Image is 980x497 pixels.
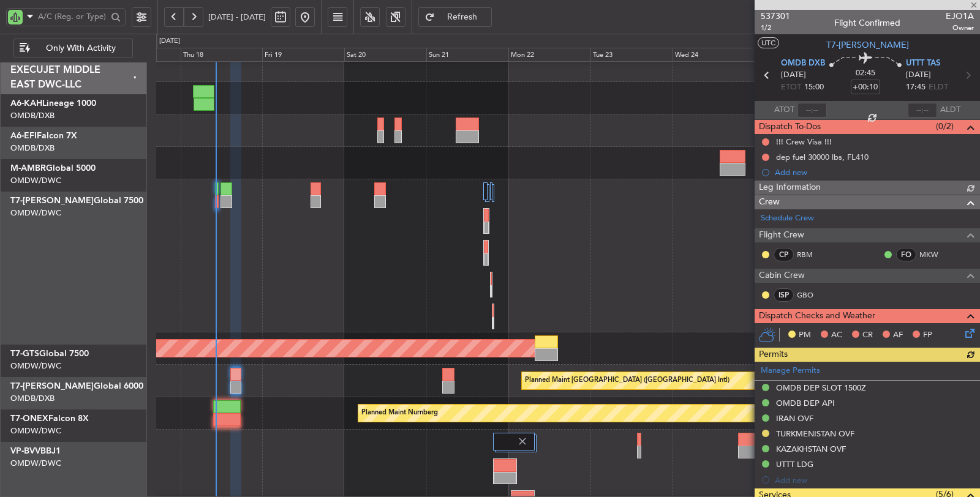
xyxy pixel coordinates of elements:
div: Planned Maint Nurnberg [361,404,438,422]
a: OMDW/DWC [10,458,61,469]
a: OMDW/DWC [10,175,61,186]
input: A/C (Reg. or Type) [38,7,107,26]
div: Planned Maint [GEOGRAPHIC_DATA] ([GEOGRAPHIC_DATA] Intl) [525,372,729,390]
span: 537301 [761,10,790,23]
a: RBM [797,249,824,260]
a: T7-ONEXFalcon 8X [10,414,89,423]
div: !!! Crew Visa !!! [776,136,832,147]
span: 17:45 [906,81,925,94]
span: T7-GTS [10,349,39,358]
span: M-AMBR [10,164,46,173]
span: ELDT [929,81,948,94]
span: AC [831,329,842,342]
div: Tue 23 [590,48,673,62]
span: Dispatch To-Dos [759,120,821,134]
div: Fri 19 [262,48,344,62]
a: T7-[PERSON_NAME]Global 6000 [10,382,143,390]
button: UTC [758,37,779,48]
a: A6-EFIFalcon 7X [10,132,77,140]
span: (0/2) [936,120,954,133]
span: UTTT TAS [906,58,940,70]
span: [DATE] [781,69,806,81]
div: ISP [774,288,794,302]
div: CP [774,248,794,261]
div: dep fuel 30000 lbs, FL410 [776,152,869,162]
a: OMDW/DWC [10,207,61,219]
div: Flight Confirmed [834,17,900,29]
span: Refresh [437,13,488,21]
a: T7-GTSGlobal 7500 [10,349,89,358]
span: AF [893,329,903,342]
span: T7-[PERSON_NAME] [10,196,94,205]
button: Refresh [418,7,492,27]
a: OMDW/DWC [10,425,61,436]
a: MKW [919,249,947,260]
div: Wed 24 [673,48,755,62]
img: gray-close.svg [517,436,528,447]
span: A6-KAH [10,99,42,108]
span: Dispatch Checks and Weather [759,309,875,323]
span: 02:45 [856,67,875,80]
span: [DATE] - [DATE] [208,12,266,23]
span: A6-EFI [10,132,37,140]
div: Sat 20 [344,48,426,62]
span: PM [799,329,811,342]
span: Owner [946,23,974,33]
span: VP-BVV [10,447,40,455]
span: T7-[PERSON_NAME] [10,382,94,390]
span: 15:00 [804,81,824,94]
a: GBO [797,290,824,301]
a: OMDW/DWC [10,361,61,372]
div: [DATE] [159,36,180,47]
span: ATOT [774,104,794,116]
span: Crew [759,195,780,209]
span: [DATE] [906,69,931,81]
span: FP [923,329,932,342]
span: ETOT [781,81,801,94]
span: Flight Crew [759,228,804,242]
div: Sun 21 [426,48,508,62]
span: OMDB DXB [781,58,825,70]
div: FO [896,248,916,261]
div: Thu 18 [181,48,263,62]
a: T7-[PERSON_NAME]Global 7500 [10,196,143,205]
span: CR [862,329,873,342]
span: Only With Activity [32,44,129,53]
span: ALDT [940,104,960,116]
span: T7-[PERSON_NAME] [826,39,909,51]
div: Add new [775,167,974,177]
div: Mon 22 [508,48,590,62]
a: Schedule Crew [761,212,814,225]
button: Only With Activity [13,39,133,58]
a: OMDB/DXB [10,393,55,404]
span: Cabin Crew [759,269,805,283]
span: EJO1A [946,10,974,23]
a: OMDB/DXB [10,143,55,154]
a: OMDB/DXB [10,110,55,121]
a: A6-KAHLineage 1000 [10,99,96,108]
span: T7-ONEX [10,414,48,423]
a: M-AMBRGlobal 5000 [10,164,96,173]
span: 1/2 [761,23,790,33]
a: VP-BVVBBJ1 [10,447,61,455]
